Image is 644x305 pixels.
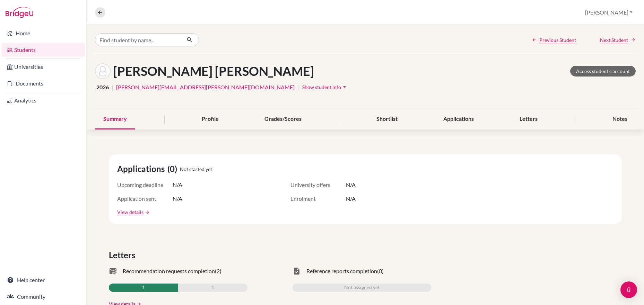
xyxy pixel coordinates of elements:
a: View details [117,208,143,216]
a: Help center [1,273,85,287]
span: Not assigned yet [344,284,380,292]
span: Reference reports completion [306,267,377,275]
div: Grades/Scores [256,109,310,129]
span: 2026 [96,83,109,91]
a: Access student's account [570,66,636,77]
span: (0) [167,163,180,175]
a: Community [1,290,85,304]
span: Applications [117,163,167,175]
span: Letters [109,249,138,261]
a: Students [1,43,85,57]
span: Next Student [600,36,628,44]
span: (2) [215,267,221,275]
a: [PERSON_NAME][EMAIL_ADDRESS][PERSON_NAME][DOMAIN_NAME] [116,83,295,91]
i: arrow_drop_down [341,83,348,90]
img: Bridge-U [6,7,33,18]
input: Find student by name... [95,33,181,46]
div: Open Intercom Messenger [620,281,637,298]
span: Recommendation requests completion [123,267,215,275]
a: Previous Student [532,36,576,44]
a: Next Student [600,36,636,44]
span: task [293,267,301,275]
span: mark_email_read [109,267,117,275]
span: Not started yet [180,165,212,173]
h1: [PERSON_NAME] [PERSON_NAME] [113,64,314,79]
div: Applications [435,109,482,129]
span: Show student info [302,84,341,90]
a: Documents [1,77,85,90]
span: N/A [346,195,356,203]
button: Show student infoarrow_drop_down [302,82,348,92]
span: Upcoming deadline [117,181,173,189]
button: [PERSON_NAME] [582,6,636,19]
span: | [297,83,299,91]
div: Profile [193,109,227,129]
a: Analytics [1,93,85,107]
span: Previous Student [539,36,576,44]
a: Home [1,26,85,40]
span: | [112,83,113,91]
div: Letters [511,109,546,129]
span: 1 [211,284,214,292]
div: Shortlist [368,109,406,129]
span: Application sent [117,195,173,203]
span: N/A [346,181,356,189]
span: (0) [377,267,384,275]
span: University offers [290,181,346,189]
span: Enrolment [290,195,346,203]
div: Summary [95,109,135,129]
img: Mauricio Velasco Valdez's avatar [95,63,111,79]
a: Universities [1,60,85,74]
div: Notes [604,109,636,129]
span: N/A [173,195,182,203]
a: arrow_forward [143,210,150,215]
span: N/A [173,181,182,189]
span: 1 [142,284,145,292]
